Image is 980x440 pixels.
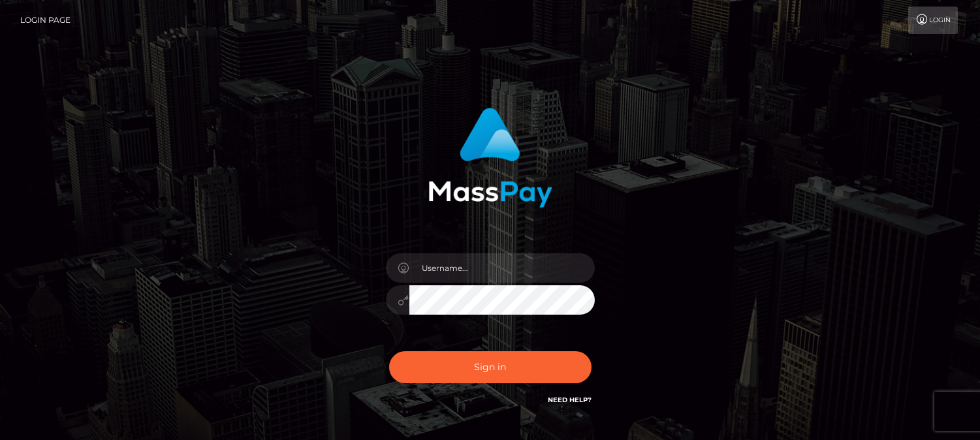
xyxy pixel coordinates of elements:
a: Need Help? [548,396,592,404]
input: Username... [409,253,595,283]
a: Login [908,7,958,34]
img: MassPay Login [428,108,552,208]
a: Login Page [20,7,71,34]
button: Sign in [389,351,592,383]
